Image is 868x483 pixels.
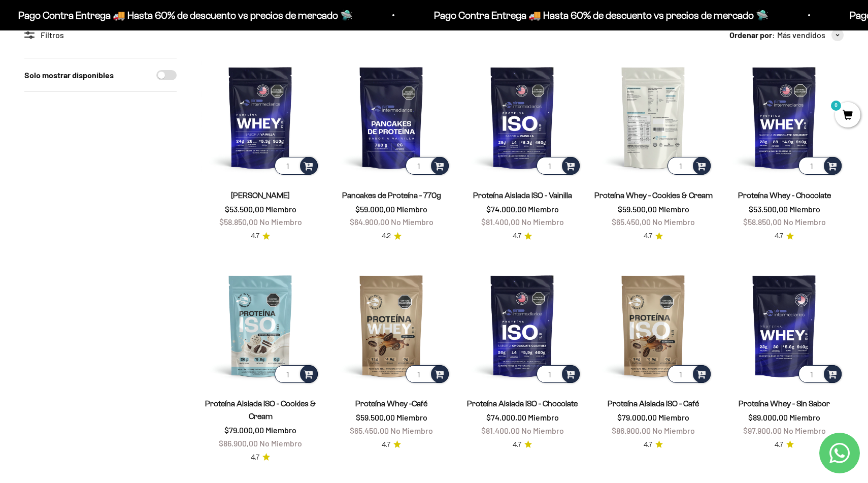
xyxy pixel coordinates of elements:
span: 4.7 [513,231,521,242]
a: 4.74.7 de 5.0 estrellas [644,439,663,450]
a: 4.74.7 de 5.0 estrellas [644,231,663,242]
a: 4.74.7 de 5.0 estrellas [251,452,270,463]
span: 4.2 [382,231,391,242]
span: $89.000,00 [748,412,788,422]
span: $58.850,00 [743,217,782,227]
a: 4.74.7 de 5.0 estrellas [382,439,401,450]
span: $65.450,00 [612,217,651,227]
span: 4.7 [775,439,783,450]
a: Proteína Whey -Café [355,399,427,408]
span: 4.7 [513,439,521,450]
label: Solo mostrar disponibles [24,69,114,82]
span: Miembro [658,204,689,214]
span: No Miembro [783,426,826,435]
a: Proteína Aislada ISO - Vainilla [473,191,572,200]
span: Más vendidos [777,28,825,42]
span: 4.7 [251,452,259,463]
a: 4.74.7 de 5.0 estrellas [513,231,532,242]
a: 4.24.2 de 5.0 estrellas [382,231,402,242]
a: Proteína Aislada ISO - Chocolate [467,399,578,408]
span: No Miembro [652,217,695,227]
img: Proteína Whey - Cookies & Cream [594,58,713,177]
p: Pago Contra Entrega 🚚 Hasta 60% de descuento vs precios de mercado 🛸 [12,7,347,23]
span: $79.000,00 [224,425,264,435]
a: Proteína Whey - Sin Sabor [739,399,830,408]
span: $64.900,00 [350,217,389,227]
span: $81.400,00 [481,426,520,435]
a: Proteína Aislada ISO - Cookies & Cream [205,399,316,421]
span: $81.400,00 [481,217,520,227]
span: No Miembro [521,217,564,227]
a: Proteína Whey - Chocolate [738,191,831,200]
p: Pago Contra Entrega 🚚 Hasta 60% de descuento vs precios de mercado 🛸 [428,7,762,23]
button: Más vendidos [777,28,844,42]
a: 4.74.7 de 5.0 estrellas [775,231,794,242]
span: Miembro [265,425,296,435]
span: 4.7 [644,231,652,242]
span: $74.000,00 [486,204,526,214]
span: Miembro [528,412,559,422]
span: No Miembro [390,426,433,435]
span: $79.000,00 [617,412,657,422]
span: Miembro [789,204,820,214]
span: Miembro [789,412,820,422]
span: No Miembro [259,438,302,448]
span: $59.500,00 [356,412,395,422]
a: 4.74.7 de 5.0 estrellas [251,231,270,242]
span: $53.500,00 [749,204,788,214]
mark: 0 [830,100,842,112]
span: 4.7 [775,231,783,242]
span: 4.7 [251,231,259,242]
span: No Miembro [259,217,302,227]
span: $59.000,00 [355,204,395,214]
div: Filtros [24,28,177,42]
span: $97.900,00 [743,426,782,435]
span: Miembro [396,204,427,214]
span: No Miembro [391,217,433,227]
span: Ordenar por: [729,28,775,42]
a: 4.74.7 de 5.0 estrellas [775,439,794,450]
a: [PERSON_NAME] [231,191,290,200]
a: 4.74.7 de 5.0 estrellas [513,439,532,450]
span: 4.7 [382,439,390,450]
span: $74.000,00 [486,412,526,422]
span: $86.900,00 [219,438,258,448]
a: 0 [835,110,860,121]
span: $65.450,00 [350,426,389,435]
span: $59.500,00 [618,204,657,214]
span: No Miembro [652,426,695,435]
span: Miembro [658,412,689,422]
a: Pancakes de Proteína - 770g [342,191,441,200]
span: Miembro [528,204,559,214]
span: No Miembro [783,217,826,227]
a: Proteína Whey - Cookies & Cream [594,191,713,200]
span: No Miembro [521,426,564,435]
span: $86.900,00 [612,426,651,435]
a: Proteína Aislada ISO - Café [608,399,699,408]
span: $53.500,00 [225,204,264,214]
span: Miembro [265,204,296,214]
span: 4.7 [644,439,652,450]
span: $58.850,00 [219,217,258,227]
span: Miembro [396,412,427,422]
